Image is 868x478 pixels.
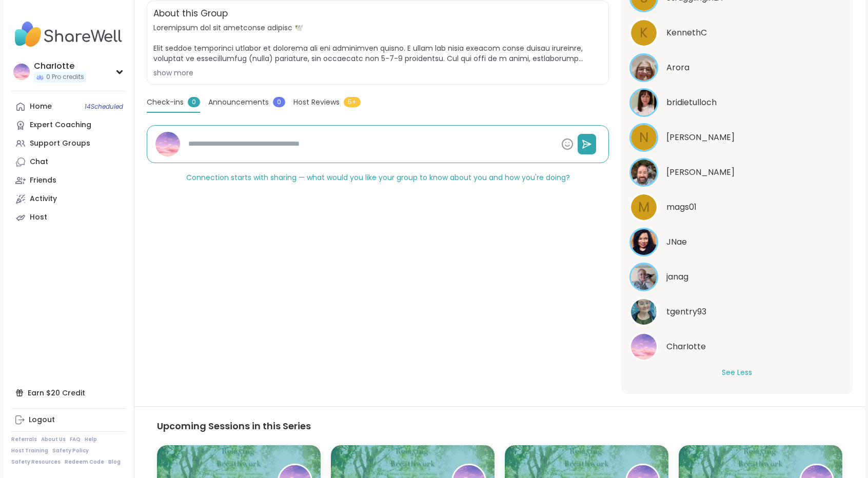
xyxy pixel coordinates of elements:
span: janag [666,271,688,283]
a: bridietullochbridietulloch [629,88,844,117]
span: 0 Pro credits [46,73,84,82]
span: bridietulloch [666,96,717,109]
a: Brian_L[PERSON_NAME] [629,158,844,187]
span: 5+ [344,97,361,107]
a: tgentry93tgentry93 [629,297,844,326]
img: CharIotte [13,64,30,80]
span: CharIotte [666,341,706,353]
a: Expert Coaching [11,116,126,134]
span: 0 [273,97,285,107]
a: CharIotteCharIotte [629,332,844,361]
a: About Us [41,436,66,443]
a: Friends [11,171,126,190]
a: mmags01 [629,193,844,222]
span: Loremipsum dol sit ametconse adipisc 🕊️ Elit seddoe temporinci utlabor et dolorema ali eni admini... [153,23,602,64]
img: CharIotte [631,334,657,360]
a: Home14Scheduled [11,97,126,116]
span: Check-ins [147,97,184,108]
span: Brian_L [666,166,735,178]
h2: About this Group [153,7,228,21]
a: Host [11,208,126,227]
div: Earn $20 Credit [11,384,126,402]
a: Safety Resources [11,459,61,466]
span: JNae [666,236,687,248]
a: JNaeJNae [629,228,844,256]
a: KKennethC [629,18,844,47]
a: Chat [11,153,126,171]
a: Safety Policy [52,447,89,454]
span: Announcements [208,97,269,108]
img: janag [631,264,657,290]
a: FAQ [70,436,81,443]
span: tgentry93 [666,306,706,318]
span: mags01 [666,201,697,213]
span: 14 Scheduled [85,103,123,111]
a: Support Groups [11,134,126,153]
img: tgentry93 [631,299,657,325]
a: Redeem Code [65,459,104,466]
span: N [639,128,648,148]
a: Help [85,436,97,443]
img: Arora [631,55,657,81]
a: Activity [11,190,126,208]
a: AroraArora [629,53,844,82]
div: show more [153,68,602,78]
a: Referrals [11,436,37,443]
div: Support Groups [30,138,90,149]
span: K [640,23,648,43]
div: Friends [30,175,56,186]
img: CharIotte [155,132,180,156]
span: Nigel [666,131,735,144]
img: Brian_L [631,160,657,185]
div: Expert Coaching [30,120,91,130]
div: Home [30,102,52,112]
a: janagjanag [629,263,844,291]
a: N[PERSON_NAME] [629,123,844,152]
div: Activity [30,194,57,204]
button: See Less [722,367,752,378]
span: Host Reviews [293,97,340,108]
span: m [638,197,649,217]
img: ShareWell Nav Logo [11,16,126,52]
span: Arora [666,62,689,74]
a: Host Training [11,447,48,454]
img: JNae [631,229,657,255]
img: bridietulloch [631,90,657,115]
div: Logout [29,415,55,425]
div: CharIotte [34,61,86,72]
div: Host [30,212,47,223]
span: KennethC [666,27,707,39]
span: Connection starts with sharing — what would you like your group to know about you and how you're ... [186,172,570,183]
span: 0 [188,97,200,107]
div: Chat [30,157,48,167]
a: Blog [108,459,121,466]
a: Logout [11,411,126,429]
h3: Upcoming Sessions in this Series [157,419,842,433]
